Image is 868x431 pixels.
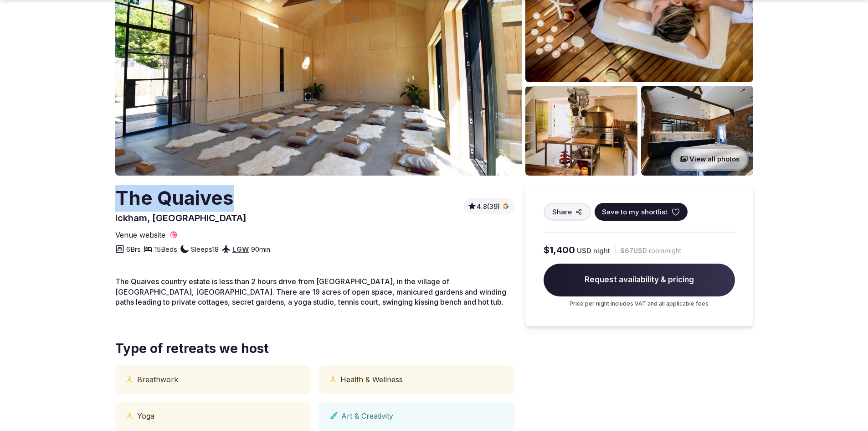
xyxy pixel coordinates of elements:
[620,246,647,255] span: $67 USD
[115,213,247,223] span: Ickham, [GEOGRAPHIC_DATA]
[641,86,753,176] img: Venue gallery photo
[544,244,575,256] span: $1,400
[595,203,688,221] button: Save to my shortlist
[251,244,270,254] span: 90 min
[477,202,500,211] span: 4.8 (39)
[191,244,219,254] span: Sleeps 18
[671,147,749,171] button: View all photos
[126,244,141,254] span: 6 Brs
[614,245,616,255] div: |
[232,245,249,254] a: LGW
[467,202,511,211] button: 4.8(39)
[115,230,165,240] span: Venue website
[544,203,591,221] button: Share
[154,244,177,254] span: 15 Beds
[115,340,269,358] span: Type of retreats we host
[577,246,591,255] span: USD
[602,207,668,217] span: Save to my shortlist
[115,277,506,306] span: The Quaives country estate is less than 2 hours drive from [GEOGRAPHIC_DATA], in the village of [...
[649,246,681,255] span: room/night
[593,246,610,255] span: night
[525,86,637,176] img: Venue gallery photo
[544,264,735,296] span: Request availability & pricing
[115,185,247,212] h2: The Quaives
[544,300,735,308] p: Price per night includes VAT and all applicable fees
[552,207,572,217] span: Share
[115,230,178,240] a: Venue website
